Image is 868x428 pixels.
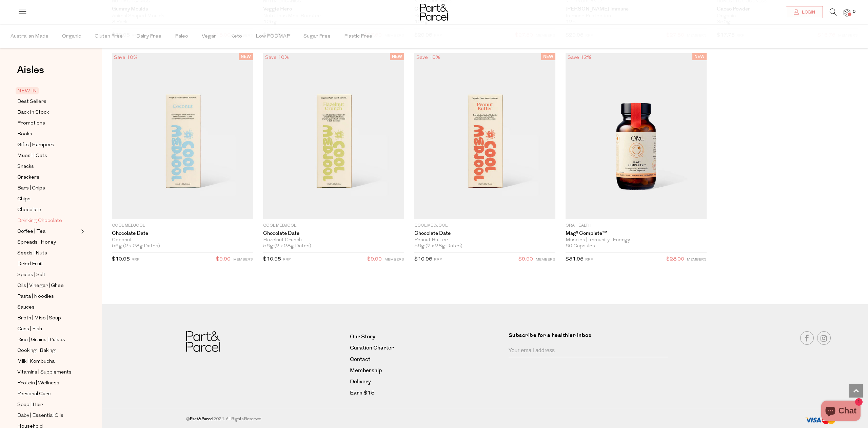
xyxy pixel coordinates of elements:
[17,347,56,355] span: Cooking | Baking
[390,53,404,60] span: NEW
[186,416,687,423] div: © 2024. All Rights Reserved.
[263,237,404,243] div: Hazelnut Crunch
[566,53,707,219] img: Mag³ Complete™
[17,282,64,290] span: Oils | Vinegar | Ghee
[79,227,84,235] button: Expand/Collapse Coffee | Tea
[112,223,253,229] p: Cool Medjool
[263,223,404,229] p: Cool Medjool
[186,331,220,352] img: Part&Parcel
[17,239,56,247] span: Spreads | Honey
[17,390,79,398] a: Personal Care
[414,237,555,243] div: Peanut Butter
[17,401,79,409] a: Soap | Hair
[666,255,684,264] span: $28.00
[844,9,850,16] a: 0
[230,25,242,48] span: Keto
[263,243,311,249] span: 56g (2 x 28g Dates)
[17,325,42,333] span: Cans | Fish
[256,25,290,48] span: Low FODMAP
[263,257,281,262] span: $10.95
[414,223,555,229] p: Cool Medjool
[17,314,79,322] a: Broth | Miso | Soup
[350,388,504,398] a: Earn $15
[585,258,593,262] small: RRP
[566,237,707,243] div: Muscles | Immunity | Energy
[283,258,291,262] small: RRP
[17,379,59,387] span: Protein | Wellness
[263,230,404,236] a: Chocolate Date
[420,4,448,21] img: Part&Parcel
[17,249,79,257] a: Seeds | Nuts
[414,230,555,236] a: Chocolate Date
[17,162,79,171] a: Snacks
[17,130,32,138] span: Books
[17,217,79,225] a: Drinking Chocolate
[692,53,707,60] span: NEW
[17,195,79,203] a: Chips
[17,303,79,312] a: Sauces
[414,257,432,262] span: $10.95
[17,119,79,128] a: Promotions
[239,53,253,60] span: NEW
[17,358,55,366] span: Milk | Kombucha
[350,366,504,375] a: Membership
[112,243,160,249] span: 56g (2 x 28g Dates)
[414,53,442,62] div: Save 10%
[518,255,533,264] span: $9.90
[566,53,593,62] div: Save 12%
[687,258,707,262] small: MEMBERS
[17,314,61,322] span: Broth | Miso | Soup
[17,227,79,236] a: Coffee | Tea
[17,357,79,366] a: Milk | Kombucha
[17,303,35,312] span: Sauces
[509,344,668,357] input: Your email address
[17,141,79,149] a: Gifts | Hampers
[136,25,161,48] span: Dairy Free
[805,416,836,425] img: payment-methods.png
[112,257,130,262] span: $10.95
[350,377,504,386] a: Delivery
[132,258,139,262] small: RRP
[17,336,79,344] a: Rice | Grains | Pulses
[17,63,44,77] span: Aisles
[350,343,504,353] a: Curation Charter
[175,25,188,48] span: Paleo
[11,25,48,48] span: Australian Made
[17,108,79,117] a: Back In Stock
[216,255,231,264] span: $9.90
[819,401,863,423] inbox-online-store-chat: Shopify online store chat
[17,346,79,355] a: Cooking | Baking
[17,238,79,247] a: Spreads | Honey
[786,6,823,18] a: Login
[112,237,253,243] div: Coconut
[17,87,79,95] a: NEW IN
[17,206,41,214] span: Chocolate
[800,9,815,15] span: Login
[17,206,79,214] a: Chocolate
[17,368,79,377] a: Vitamins | Supplements
[414,243,462,249] span: 56g (2 x 28g Dates)
[566,230,707,236] a: Mag³ Complete™
[263,53,404,219] img: Chocolate Date
[17,119,45,128] span: Promotions
[17,292,79,301] a: Pasta | Noodles
[17,184,45,193] span: Bars | Chips
[17,271,45,279] span: Spices | Salt
[17,390,51,398] span: Personal Care
[17,336,65,344] span: Rice | Grains | Pulses
[17,281,79,290] a: Oils | Vinegar | Ghee
[17,260,43,268] span: Dried Fruit
[202,25,217,48] span: Vegan
[112,53,253,219] img: Chocolate Date
[17,141,54,149] span: Gifts | Hampers
[17,293,54,301] span: Pasta | Noodles
[303,25,331,48] span: Sugar Free
[536,258,555,262] small: MEMBERS
[350,355,504,364] a: Contact
[17,130,79,138] a: Books
[17,109,49,117] span: Back In Stock
[190,416,213,422] b: Part&Parcel
[17,152,47,160] span: Muesli | Oats
[344,25,372,48] span: Plastic Free
[17,401,43,409] span: Soap | Hair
